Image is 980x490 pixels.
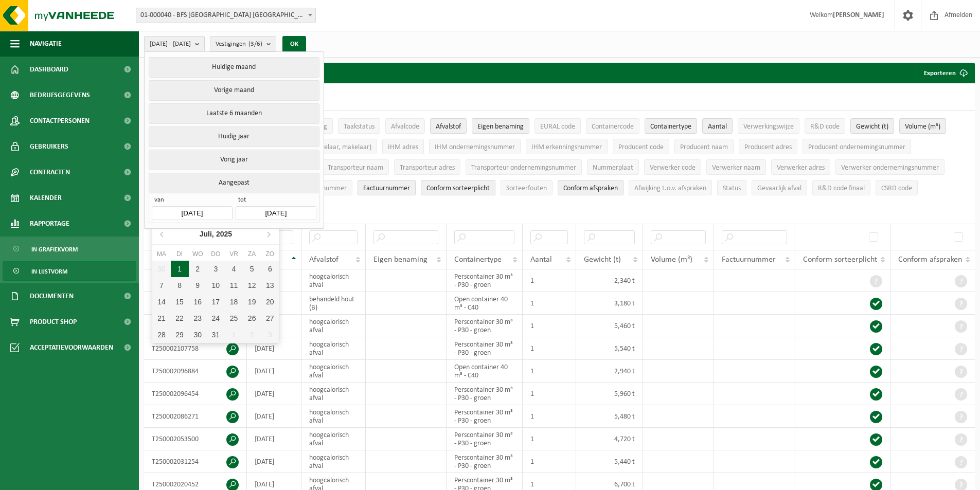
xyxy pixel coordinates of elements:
[805,118,845,134] button: R&D codeR&amp;D code: Activate to sort
[426,185,490,192] span: Conform sorteerplicht
[195,226,236,242] div: Juli,
[530,256,552,264] span: Aantal
[144,292,247,315] td: T250002128224
[247,383,301,405] td: [DATE]
[3,239,136,259] a: In grafiekvorm
[435,143,515,151] span: IHM ondernemingsnummer
[225,277,243,294] div: 11
[447,292,523,315] td: Open container 40 m³ - C40
[243,249,261,259] div: za
[523,292,576,315] td: 1
[447,269,523,292] td: Perscontainer 30 m³ - P30 - groen
[447,360,523,383] td: Open container 40 m³ - C40
[706,159,766,175] button: Verwerker naamVerwerker naam: Activate to sort
[243,326,261,343] div: 2
[301,405,366,428] td: hoogcalorisch afval
[680,143,728,151] span: Producent naam
[447,405,523,428] td: Perscontainer 30 m³ - P30 - groen
[243,277,261,294] div: 12
[171,294,189,310] div: 15
[171,261,189,277] div: 1
[466,159,582,175] button: Transporteur ondernemingsnummerTransporteur ondernemingsnummer : Activate to sort
[916,63,974,83] button: Exporteren
[454,256,502,264] span: Containertype
[856,123,888,131] span: Gewicht (t)
[243,310,261,326] div: 26
[905,123,940,131] span: Volume (m³)
[540,123,575,131] span: EURAL code
[447,428,523,450] td: Perscontainer 30 m³ - P30 - groen
[30,82,90,108] span: Bedrijfsgegevens
[592,123,634,131] span: Containercode
[189,261,207,277] div: 2
[301,360,366,383] td: hoogcalorisch afval
[207,294,225,310] div: 17
[833,11,884,19] strong: [PERSON_NAME]
[216,230,232,238] i: 2025
[30,159,70,185] span: Contracten
[152,294,170,310] div: 14
[261,326,279,343] div: 3
[236,196,316,206] span: tot
[447,337,523,360] td: Perscontainer 30 m³ - P30 - groen
[576,405,643,428] td: 5,480 t
[477,123,524,131] span: Eigen benaming
[144,337,247,360] td: T250002107758
[634,185,706,192] span: Afwijking t.o.v. afspraken
[247,360,301,383] td: [DATE]
[850,118,894,134] button: Gewicht (t)Gewicht (t): Activate to sort
[30,309,77,335] span: Product Shop
[447,315,523,337] td: Perscontainer 30 m³ - P30 - groen
[189,294,207,310] div: 16
[702,118,733,134] button: AantalAantal: Activate to sort
[576,269,643,292] td: 2,340 t
[152,196,232,206] span: van
[382,139,424,154] button: IHM adresIHM adres: Activate to sort
[576,383,643,405] td: 5,960 t
[523,360,576,383] td: 1
[149,80,319,101] button: Vorige maand
[534,118,581,134] button: EURAL codeEURAL code: Activate to sort
[629,180,712,195] button: Afwijking t.o.v. afsprakenAfwijking t.o.v. afspraken: Activate to sort
[171,249,189,259] div: di
[301,383,366,405] td: hoogcalorisch afval
[644,159,701,175] button: Verwerker codeVerwerker code: Activate to sort
[247,337,301,360] td: [DATE]
[429,139,521,154] button: IHM ondernemingsnummerIHM ondernemingsnummer: Activate to sort
[876,180,918,195] button: CSRD codeCSRD code: Activate to sort
[225,310,243,326] div: 25
[808,143,905,151] span: Producent ondernemingsnummer
[30,283,74,309] span: Documenten
[526,139,608,154] button: IHM erkenningsnummerIHM erkenningsnummer: Activate to sort
[523,337,576,360] td: 1
[712,164,760,172] span: Verwerker naam
[30,31,62,57] span: Navigatie
[523,269,576,292] td: 1
[586,118,639,134] button: ContainercodeContainercode: Activate to sort
[523,450,576,473] td: 1
[30,108,90,134] span: Contactpersonen
[247,405,301,428] td: [DATE]
[149,103,319,124] button: Laatste 6 maanden
[835,159,945,175] button: Verwerker ondernemingsnummerVerwerker ondernemingsnummer: Activate to sort
[225,326,243,343] div: 1
[757,185,801,192] span: Gevaarlijk afval
[576,428,643,450] td: 4,720 t
[881,185,912,192] span: CSRD code
[576,292,643,315] td: 3,180 t
[207,310,225,326] div: 24
[282,36,306,52] button: OK
[563,185,618,192] span: Conform afspraken
[171,310,189,326] div: 22
[152,326,170,343] div: 28
[447,450,523,473] td: Perscontainer 30 m³ - P30 - groen
[523,315,576,337] td: 1
[149,173,319,193] button: Aangepast
[301,269,366,292] td: hoogcalorisch afval
[531,143,602,151] span: IHM erkenningsnummer
[584,256,621,264] span: Gewicht (t)
[587,159,639,175] button: NummerplaatNummerplaat: Activate to sort
[723,185,741,192] span: Status
[207,249,225,259] div: do
[506,185,547,192] span: Sorteerfouten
